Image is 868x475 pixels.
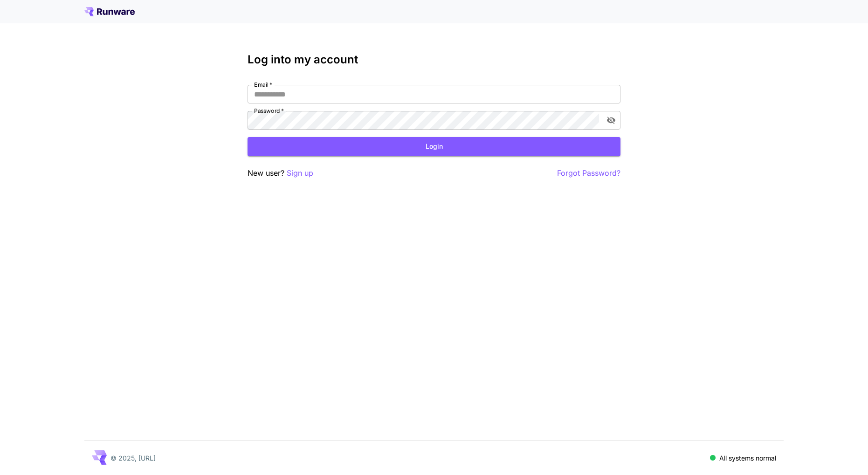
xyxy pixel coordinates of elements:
[287,167,313,179] button: Sign up
[110,453,156,463] p: © 2025, [URL]
[254,81,272,89] label: Email
[254,107,284,115] label: Password
[603,112,620,129] button: toggle password visibility
[719,453,776,463] p: All systems normal
[557,167,620,179] button: Forgot Password?
[248,137,620,156] button: Login
[248,167,313,179] p: New user?
[248,53,620,66] h3: Log into my account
